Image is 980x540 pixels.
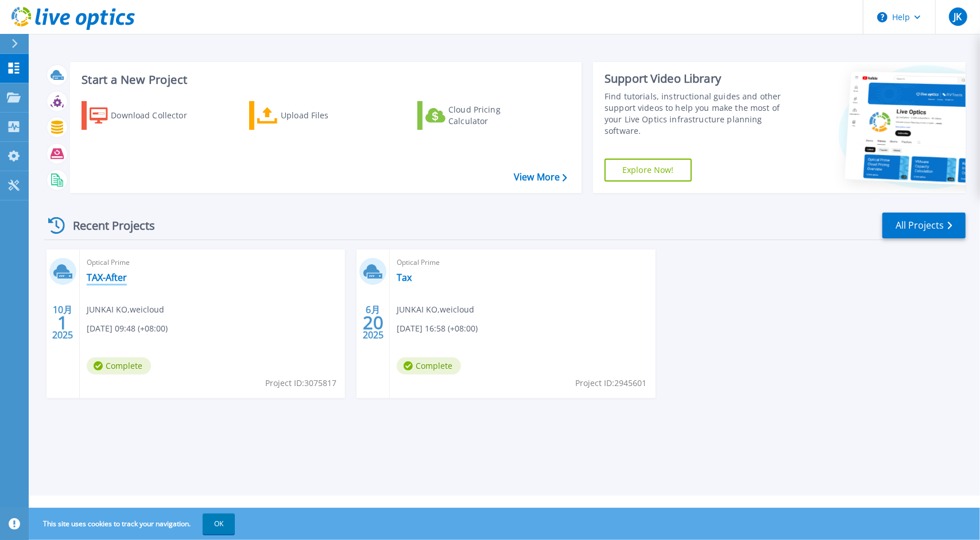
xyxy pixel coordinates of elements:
a: Cloud Pricing Calculator [417,101,545,130]
a: All Projects [882,213,966,238]
span: Complete [397,357,461,375]
div: Recent Projects [44,211,171,240]
a: View More [514,172,567,183]
span: JUNKAI KO , weicloud [87,303,164,316]
span: 20 [363,318,384,327]
a: Download Collector [82,101,210,130]
span: JK [954,12,962,21]
span: Project ID: 3075817 [265,377,336,389]
a: TAX-After [87,272,127,283]
div: Download Collector [111,104,203,127]
span: Optical Prime [397,256,648,269]
div: Cloud Pricing Calculator [448,104,540,127]
span: This site uses cookies to track your navigation. [32,514,235,534]
span: [DATE] 16:58 (+08:00) [397,322,478,335]
h3: Start a New Project [82,74,567,86]
a: Explore Now! [605,159,692,182]
span: JUNKAI KO , weicloud [397,303,474,316]
div: Upload Files [281,104,373,127]
span: [DATE] 09:48 (+08:00) [87,322,168,335]
span: 1 [57,318,68,327]
span: Optical Prime [87,256,338,269]
div: Support Video Library [605,71,793,86]
span: Complete [87,357,151,375]
a: Tax [397,272,412,283]
a: Upload Files [249,101,377,130]
div: Find tutorials, instructional guides and other support videos to help you make the most of your L... [605,91,793,137]
div: 6月 2025 [362,302,384,344]
span: Project ID: 2945601 [576,377,647,389]
div: 10月 2025 [52,302,73,344]
button: OK [203,514,235,534]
